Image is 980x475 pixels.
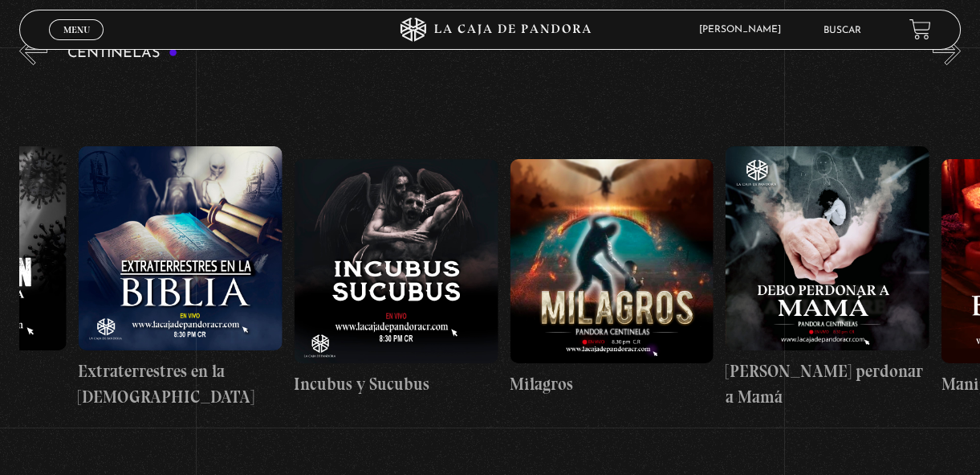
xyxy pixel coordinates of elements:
[67,46,177,61] h3: Centinelas
[79,358,283,409] h4: Extraterrestres en la [DEMOGRAPHIC_DATA]
[58,39,96,50] span: Cerrar
[933,37,961,65] button: Next
[295,371,498,397] h4: Incubus y Sucubus
[691,25,797,35] span: [PERSON_NAME]
[510,371,714,397] h4: Milagros
[823,26,861,35] a: Buscar
[19,37,47,65] button: Previous
[726,358,929,409] h4: [PERSON_NAME] perdonar a Mamá
[63,25,90,35] span: Menu
[909,18,931,40] a: View your shopping cart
